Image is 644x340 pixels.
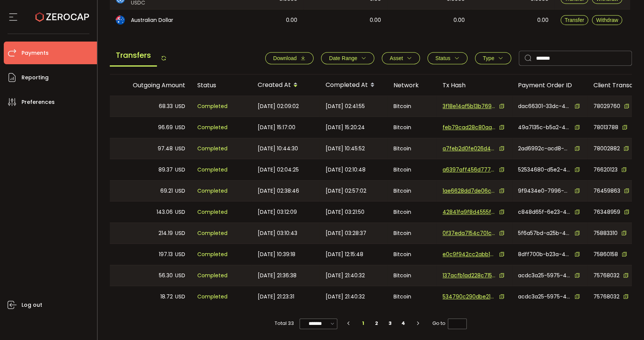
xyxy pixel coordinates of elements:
span: 69.21 [160,187,173,195]
span: 8dff700b-b23a-4dc1-ac37-54283587a333 [518,250,571,258]
span: USD [175,292,185,301]
span: 75768032 [593,272,619,280]
span: [DATE] 02:41:55 [326,102,365,111]
span: c848d65f-6e23-4ab7-9915-db1be2e3d0ba [518,208,571,216]
span: [DATE] 02:04:25 [258,165,299,174]
span: acdc3a25-5975-4805-b187-4ae691bc7a66 [518,272,571,280]
span: a7feb2d0fe026d4854abbbe9bc65c6e84c7444a06db551580088f91c0f1f0974 [443,145,495,153]
span: Reporting [22,72,49,83]
span: 76620123 [593,166,618,174]
span: Payments [22,48,49,59]
span: 3f18e14af5b13b769393bb8dd2e493b540c2b64baccf459a4c27a485fb995834 [443,102,495,110]
span: USD [175,144,185,153]
span: USD [175,165,185,174]
span: 76348959 [593,208,620,216]
iframe: Chat Widget [606,304,644,340]
span: [DATE] 03:21:50 [326,208,364,216]
div: Bitcoin [387,96,437,116]
button: Date Range [321,52,374,64]
span: [DATE] 02:38:46 [258,187,299,195]
span: USD [175,229,185,238]
span: Status [435,55,450,61]
button: Withdraw [592,15,622,25]
span: [DATE] 03:10:43 [258,229,297,238]
span: Completed [197,123,227,132]
span: 0.00 [370,16,381,25]
span: [DATE] 10:44:30 [258,144,298,153]
span: 9f9434e0-7996-48ec-b27c-6983ba308c0e [518,187,571,195]
span: [DATE] 21:40:32 [326,292,365,301]
span: Go to [432,318,467,329]
span: 0.00 [453,16,465,25]
span: 214.19 [158,229,173,238]
button: Transfer [561,15,589,25]
span: 143.06 [157,208,173,216]
span: 78013788 [593,124,618,131]
div: Created At [252,79,320,91]
button: Download [265,52,314,64]
span: Completed [197,292,227,301]
div: Bitcoin [387,181,437,201]
span: USD [175,102,185,111]
span: feb79cad28c80aae718dfb84e1ebbe17c2ec558ebe1eb73e2ecaa5dd9a2064e4 [443,124,495,131]
span: 42841fa9f8d4555fbf1df85234dc68cc9447ffe474b2d33aaa1b8a14afc2c77d [443,208,495,216]
span: Completed [197,250,227,259]
span: [DATE] 03:12:09 [258,208,297,216]
span: 18.72 [160,292,173,301]
li: 4 [397,318,410,329]
span: Completed [197,229,227,238]
span: USD [175,187,185,195]
span: acdc3a25-5975-4805-b187-4ae691bc7a66 [518,293,571,301]
span: 89.37 [158,165,173,174]
span: [DATE] 10:39:18 [258,250,295,259]
div: Bitcoin [387,117,437,138]
div: Completed At [320,79,387,91]
span: 75883310 [593,229,618,237]
span: Download [273,55,297,61]
span: Asset [390,55,403,61]
span: 197.13 [159,250,173,259]
span: 78002882 [593,145,620,153]
span: 76459863 [593,187,620,195]
div: Network [387,81,437,90]
span: 534790c290dbe21d463bda0a9045367703de25d2505425c2d6a8079ff1708805 [443,293,495,301]
button: Type [475,52,511,64]
span: 1ae6628dd7de06c157a2fbf1f6e112e618b02fbf23d64fb37f323f73f8ca4f2f [443,187,495,195]
div: Bitcoin [387,244,437,265]
span: [DATE] 10:45:52 [326,144,365,153]
span: 5f6a57bd-a25b-4b3c-8e59-124b4bb97666 [518,229,571,237]
span: Completed [197,165,227,174]
span: Preferences [22,97,55,108]
span: [DATE] 12:15:48 [326,250,363,259]
div: Bitcoin [387,138,437,159]
span: [DATE] 02:09:02 [258,102,299,111]
span: 0f37eda7154c701c1b11f22ae8457fcaa4306e8302db3f680a648f2ccf2f95c4 [443,229,495,237]
span: [DATE] 15:20:24 [326,123,365,132]
span: [DATE] 02:57:02 [326,187,366,195]
span: 2ad6992c-acd8-447a-828f-3b3868dc7db1 [518,145,571,153]
div: Bitcoin [387,159,437,180]
span: 78029760 [593,102,620,110]
span: [DATE] 21:40:32 [326,271,365,280]
span: Date Range [329,55,357,61]
span: Completed [197,208,227,216]
span: a6397aff456d7773e126b8a9b268a8b6065c714f0257103c82eddb0ee6cf9a0f [443,166,495,174]
span: [DATE] 03:28:37 [326,229,366,238]
span: Withdraw [596,17,618,23]
span: 96.69 [158,123,173,132]
button: Asset [382,52,420,64]
span: 49a7135c-b5a2-48c1-b067-14cdc60fe14a [518,124,571,131]
span: 97.48 [158,144,173,153]
div: Bitcoin [387,201,437,223]
span: [DATE] 21:36:38 [258,271,297,280]
div: Outgoing Amount [116,81,191,90]
span: Completed [197,102,227,111]
div: Bitcoin [387,265,437,286]
img: aud_portfolio.svg [116,15,125,25]
div: Bitcoin [387,286,437,307]
span: dac66301-33dc-4d4a-966b-3ea99336350c [518,102,571,110]
span: 68.33 [159,102,173,111]
div: Bitcoin [387,223,437,243]
span: Total 33 [275,318,294,329]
